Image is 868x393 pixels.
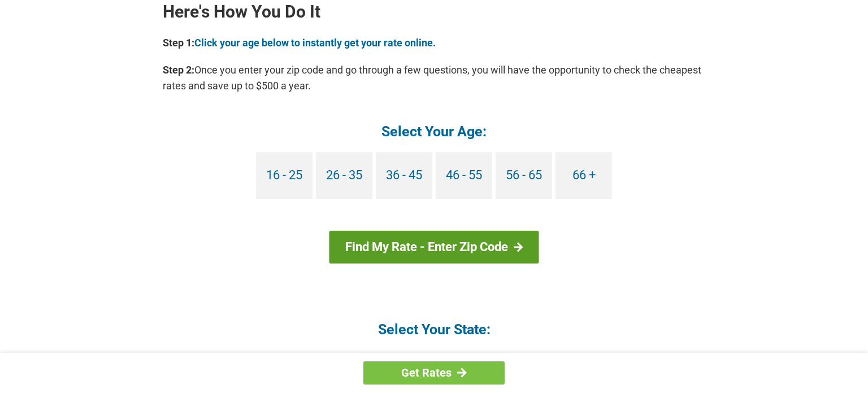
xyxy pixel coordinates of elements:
p: Once you enter your zip code and go through a few questions, you will have the opportunity to che... [163,62,705,94]
b: Step 1: [163,37,194,49]
a: Click your age below to instantly get your rate online. [194,37,436,49]
a: Find My Rate - Enter Zip Code [329,231,539,264]
a: 36 - 45 [376,152,432,199]
a: 56 - 65 [496,152,552,199]
a: 26 - 35 [316,152,372,199]
b: Step 2: [163,64,194,76]
h4: Select Your State: [163,320,705,339]
h2: Here's How You Do It [163,3,705,21]
a: 16 - 25 [256,152,313,199]
a: Get Rates [363,361,505,385]
h4: Select Your Age: [163,122,705,141]
a: 46 - 55 [436,152,492,199]
a: 66 + [555,152,612,199]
